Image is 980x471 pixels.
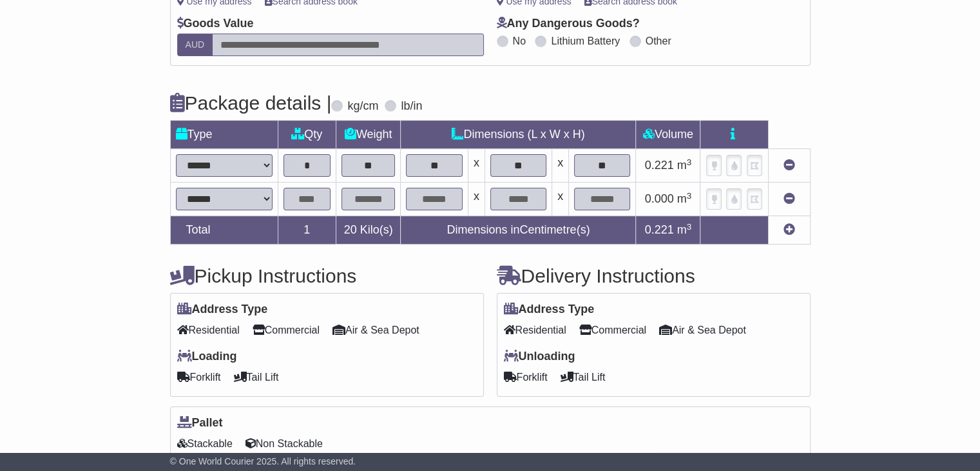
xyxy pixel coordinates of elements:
[677,223,692,236] span: m
[677,192,692,205] span: m
[170,121,278,149] td: Type
[645,192,674,205] span: 0.000
[687,222,692,232] sup: 3
[344,223,357,236] span: 20
[177,350,237,364] label: Loading
[401,99,422,114] label: lb/in
[552,149,569,183] td: x
[504,320,566,340] span: Residential
[177,434,233,454] span: Stackable
[170,216,278,245] td: Total
[646,35,671,47] label: Other
[332,320,419,340] span: Air & Sea Depot
[645,159,674,172] span: 0.221
[561,367,606,387] span: Tail Lift
[504,303,595,317] label: Address Type
[278,216,336,245] td: 1
[636,121,700,149] td: Volume
[401,216,636,245] td: Dimensions in Centimetre(s)
[551,35,620,47] label: Lithium Battery
[401,121,636,149] td: Dimensions (L x W x H)
[497,265,811,286] h4: Delivery Instructions
[336,216,401,245] td: Kilo(s)
[245,434,323,454] span: Non Stackable
[177,303,268,317] label: Address Type
[783,223,795,236] a: Add new item
[659,320,746,340] span: Air & Sea Depot
[687,191,692,201] sup: 3
[783,159,795,172] a: Remove this item
[579,320,646,340] span: Commercial
[687,157,692,167] sup: 3
[783,192,795,205] a: Remove this item
[170,265,484,286] h4: Pickup Instructions
[253,320,320,340] span: Commercial
[513,35,526,47] label: No
[552,183,569,216] td: x
[177,34,213,56] label: AUD
[468,183,485,216] td: x
[497,17,640,31] label: Any Dangerous Goods?
[468,149,485,183] td: x
[177,320,240,340] span: Residential
[177,17,254,31] label: Goods Value
[278,121,336,149] td: Qty
[177,367,221,387] span: Forklift
[677,159,692,172] span: m
[170,456,356,466] span: © One World Courier 2025. All rights reserved.
[234,367,279,387] span: Tail Lift
[645,223,674,236] span: 0.221
[177,416,223,430] label: Pallet
[504,367,548,387] span: Forklift
[504,350,575,364] label: Unloading
[347,99,378,114] label: kg/cm
[336,121,401,149] td: Weight
[170,92,332,114] h4: Package details |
